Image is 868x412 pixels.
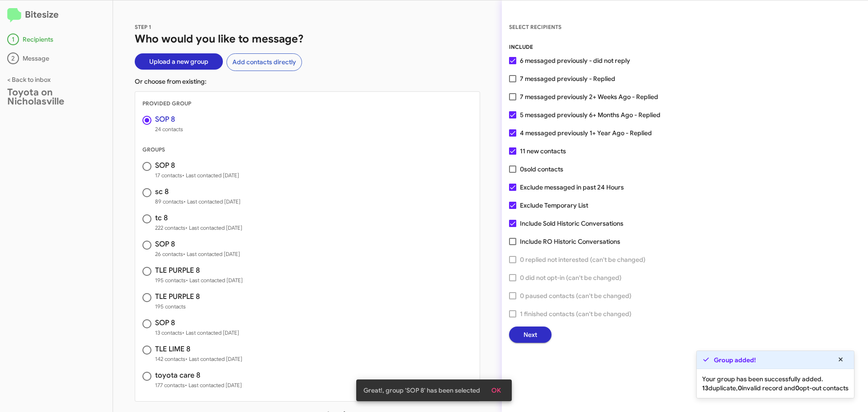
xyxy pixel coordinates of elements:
[135,53,223,70] button: Upload a new group
[155,250,240,259] span: 26 contacts
[520,146,566,156] span: 11 new contacts
[520,290,632,301] span: 0 paused contacts (can't be changed)
[738,384,742,392] b: 0
[155,346,242,353] h3: TLE LIME 8
[185,355,242,362] span: • Last contacted [DATE]
[7,8,105,23] h2: Bitesize
[185,224,242,231] span: • Last contacted [DATE]
[183,251,240,257] span: • Last contacted [DATE]
[520,254,646,265] span: 0 replied not interested (can't be changed)
[155,241,240,248] h3: SOP 8
[155,116,183,123] h3: SOP 8
[155,372,242,379] h3: toyota care 8
[524,327,537,343] span: Next
[186,277,243,284] span: • Last contacted [DATE]
[184,198,241,205] span: • Last contacted [DATE]
[155,214,242,222] h3: tc 8
[155,188,241,195] h3: sc 8
[520,236,620,247] span: Include RO Historic Conversations
[135,145,480,154] div: GROUPS
[520,200,588,211] span: Exclude Temporary List
[7,8,21,23] img: logo-minimal.svg
[155,328,239,337] span: 13 contacts
[149,53,208,70] span: Upload a new group
[491,382,501,398] span: OK
[135,77,480,86] p: Or choose from existing:
[520,218,623,229] span: Include Sold Historic Conversations
[795,384,799,392] b: 0
[135,99,480,108] div: PROVIDED GROUP
[484,382,508,398] button: OK
[155,302,200,311] span: 195 contacts
[520,109,660,120] span: 5 messaged previously 6+ Months Ago - Replied
[520,272,622,283] span: 0 did not opt-in (can't be changed)
[520,308,632,319] span: 1 finished contacts (can't be changed)
[520,182,624,193] span: Exclude messaged in past 24 Hours
[155,197,241,206] span: 89 contacts
[155,171,239,180] span: 17 contacts
[7,52,19,64] div: 2
[135,32,480,46] h1: Who would you like to message?
[155,381,242,390] span: 177 contacts
[155,267,243,274] h3: TLE PURPLE 8
[182,172,239,179] span: • Last contacted [DATE]
[520,164,563,175] span: 0
[520,91,658,102] span: 7 messaged previously 2+ Weeks Ago - Replied
[185,382,242,388] span: • Last contacted [DATE]
[7,76,51,84] a: < Back to inbox
[182,329,239,336] span: • Last contacted [DATE]
[702,384,708,392] b: 13
[509,43,861,52] div: INCLUDE
[520,55,630,66] span: 6 messaged previously - did not reply
[7,33,105,45] div: Recipients
[135,24,151,30] span: STEP 1
[155,293,200,300] h3: TLE PURPLE 8
[509,24,561,30] span: SELECT RECIPIENTS
[714,355,756,365] strong: Group added!
[363,386,480,395] span: Great!, group 'SOP 8' has been selected
[226,53,302,71] button: Add contacts directly
[155,355,242,364] span: 142 contacts
[7,33,19,45] div: 1
[155,276,243,285] span: 195 contacts
[697,369,854,398] div: Your group has been successfully added. duplicate, invalid record and opt-out contacts
[7,88,105,106] div: Toyota on Nicholasville
[155,162,239,169] h3: SOP 8
[155,125,183,134] span: 24 contacts
[520,128,652,138] span: 4 messaged previously 1+ Year Ago - Replied
[524,165,563,173] span: sold contacts
[7,52,105,64] div: Message
[520,73,615,84] span: 7 messaged previously - Replied
[155,319,239,327] h3: SOP 8
[155,223,242,232] span: 222 contacts
[509,327,552,343] button: Next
